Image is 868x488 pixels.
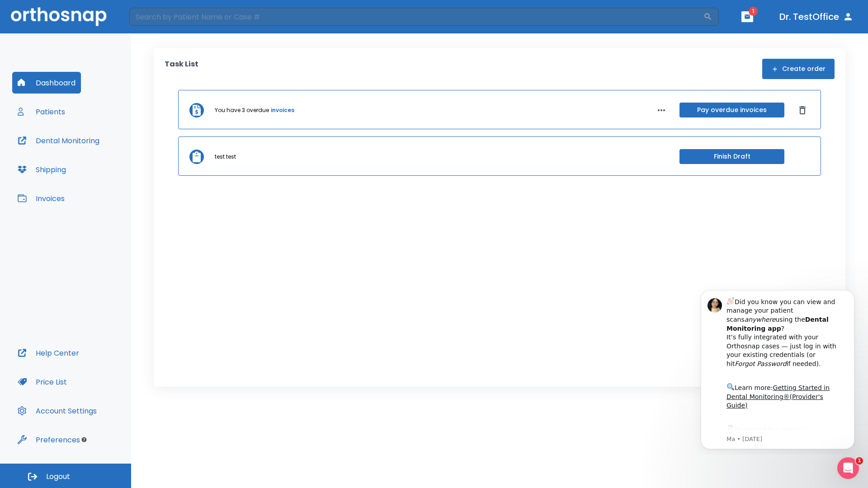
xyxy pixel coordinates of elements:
[749,7,758,16] span: 1
[679,103,784,117] button: Pay overdue invoices
[39,144,120,160] a: App Store
[39,142,153,188] div: Download the app: | ​ Let us know if you need help getting started!
[12,72,81,94] button: Dashboard
[12,342,85,364] button: Help Center
[165,59,198,79] p: Task List
[215,153,236,161] p: test test
[12,371,72,393] button: Price List
[271,106,294,114] a: invoices
[12,429,85,450] button: Preferences
[12,400,102,422] button: Account Settings
[12,159,71,180] button: Shipping
[39,153,153,161] p: Message from Ma, sent 6w ago
[687,282,868,455] iframe: Intercom notifications message
[679,149,784,164] button: Finish Draft
[856,457,863,465] span: 1
[12,188,70,209] button: Invoices
[80,436,88,444] div: Tooltip anchor
[215,106,269,114] p: You have 3 overdue
[12,101,71,122] button: Patients
[762,59,835,79] button: Create order
[11,7,107,26] img: Orthosnap
[12,130,105,151] button: Dental Monitoring
[795,103,810,117] button: Dismiss
[153,14,160,21] button: Dismiss notification
[776,9,857,25] button: Dr. TestOffice
[46,472,70,482] span: Logout
[129,8,703,26] input: Search by Patient Name or Case #
[837,457,859,479] iframe: Intercom live chat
